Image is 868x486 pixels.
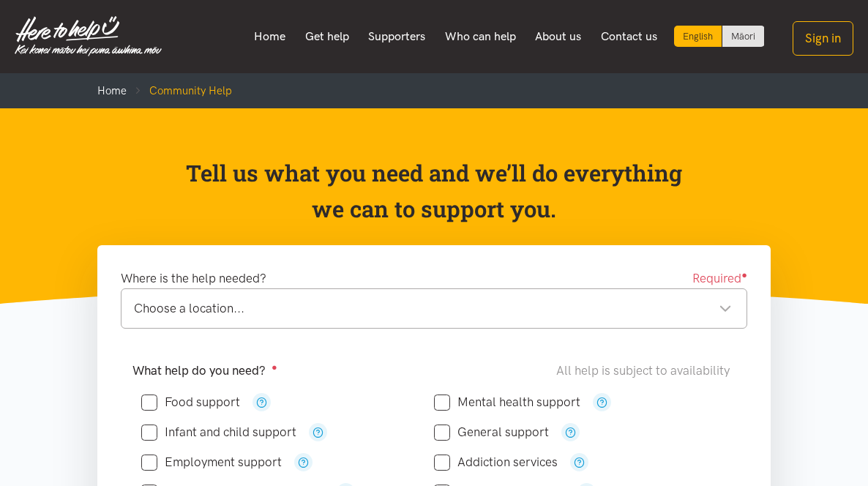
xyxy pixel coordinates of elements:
[674,26,722,47] div: Current language
[168,155,700,228] p: Tell us what you need and we’ll do everything we can to support you.
[295,21,359,52] a: Get help
[674,26,765,47] div: Language toggle
[722,26,764,47] a: Switch to Te Reo Māori
[132,361,277,381] label: What help do you need?
[15,16,162,56] img: Home
[141,456,282,468] label: Employment support
[591,21,667,52] a: Contact us
[793,21,853,56] button: Sign in
[244,21,296,52] a: Home
[434,396,580,408] label: Mental health support
[435,21,525,52] a: Who can help
[97,84,127,97] a: Home
[525,21,591,52] a: About us
[741,269,747,280] sup: ●
[272,362,277,373] sup: ●
[134,299,732,318] div: Choose a location...
[141,396,240,408] label: Food support
[556,361,736,381] div: All help is subject to availability
[434,456,558,468] label: Addiction services
[434,426,549,438] label: General support
[141,426,296,438] label: Infant and child support
[359,21,435,52] a: Supporters
[121,269,266,288] label: Where is the help needed?
[692,269,747,288] span: Required
[127,82,232,100] li: Community Help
